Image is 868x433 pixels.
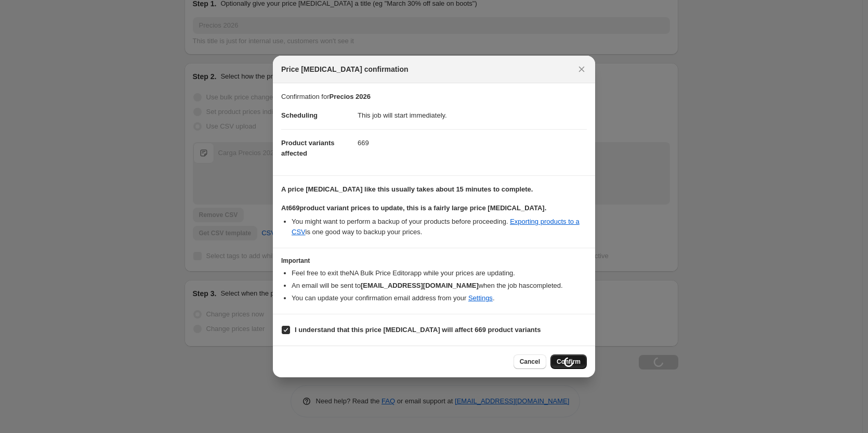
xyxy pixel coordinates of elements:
[329,93,371,100] b: Precios 2026
[281,139,335,157] span: Product variants affected
[358,129,587,157] dd: 669
[292,293,587,303] li: You can update your confirmation email address from your .
[358,102,587,129] dd: This job will start immediately.
[281,185,533,193] b: A price [MEDICAL_DATA] like this usually takes about 15 minutes to complete.
[514,354,546,369] button: Cancel
[281,92,587,102] p: Confirmation for
[295,326,541,334] b: I understand that this price [MEDICAL_DATA] will affect 669 product variants
[292,216,587,237] li: You might want to perform a backup of your products before proceeding. is one good way to backup ...
[281,204,546,212] b: At 669 product variant prices to update, this is a fairly large price [MEDICAL_DATA].
[468,294,493,302] a: Settings
[281,111,318,119] span: Scheduling
[520,358,540,366] span: Cancel
[361,282,479,289] b: [EMAIL_ADDRESS][DOMAIN_NAME]
[292,218,580,236] a: Exporting products to a CSV
[574,62,589,77] button: Close
[292,268,587,278] li: Feel free to exit the NA Bulk Price Editor app while your prices are updating.
[292,281,587,291] li: An email will be sent to when the job has completed .
[281,64,409,74] span: Price [MEDICAL_DATA] confirmation
[281,257,587,265] h3: Important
